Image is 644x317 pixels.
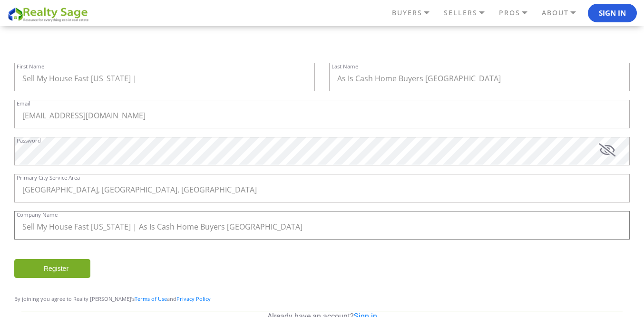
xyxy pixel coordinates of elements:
[7,6,93,22] img: REALTY SAGE
[539,5,588,21] a: ABOUT
[17,138,41,143] label: Password
[497,5,539,21] a: PROS
[17,212,58,217] label: Company Name
[17,64,44,69] label: First Name
[588,4,637,23] button: Sign In
[17,101,30,106] label: Email
[17,175,80,180] label: Primary City Service Area
[441,5,497,21] a: SELLERS
[332,64,358,69] label: Last Name
[14,295,211,302] span: By joining you agree to Realty [PERSON_NAME]’s and
[135,295,167,302] a: Terms of Use
[390,5,441,21] a: BUYERS
[14,259,90,278] input: Register
[176,295,211,302] a: Privacy Policy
